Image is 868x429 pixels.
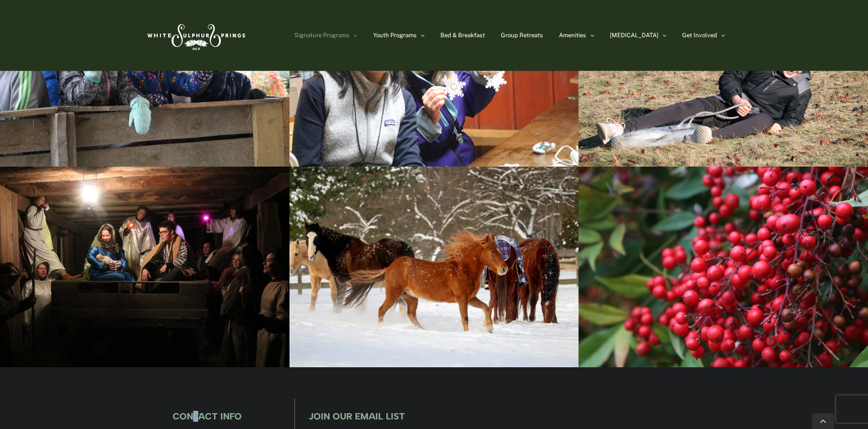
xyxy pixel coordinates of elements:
img: White Sulphur Springs Logo [143,14,248,57]
span: Get Involved [682,32,717,38]
span: [MEDICAL_DATA] [610,32,658,38]
span: Signature Programs [294,32,349,38]
span: Amenities [559,32,586,38]
span: Bed & Breakfast [440,32,485,38]
span: Youth Programs [373,32,417,38]
h4: CONTACT INFO [143,411,271,421]
h4: JOIN OUR EMAIL LIST [309,411,725,421]
span: Group Retreats [501,32,543,38]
